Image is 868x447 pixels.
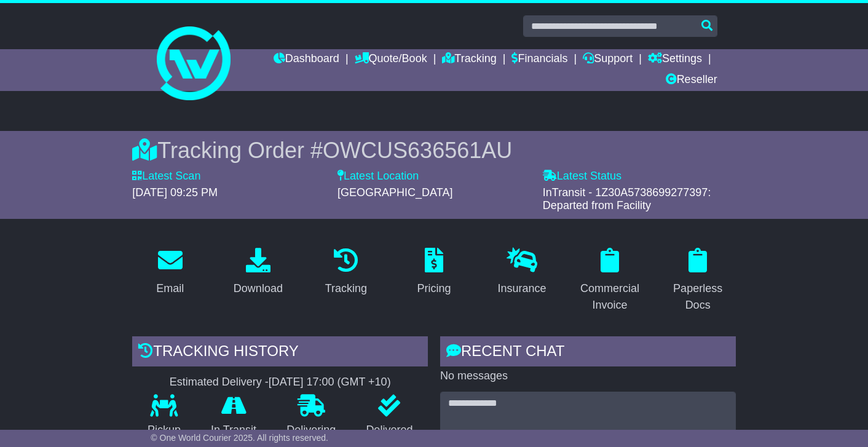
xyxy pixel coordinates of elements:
[132,376,428,389] div: Estimated Delivery -
[226,243,291,301] a: Download
[417,280,451,297] div: Pricing
[325,280,367,297] div: Tracking
[269,376,391,389] div: [DATE] 17:00 (GMT +10)
[440,336,736,370] div: RECENT CHAT
[132,170,200,183] label: Latest Scan
[583,49,633,70] a: Support
[195,424,271,437] p: In Transit
[272,424,351,437] p: Delivering
[274,49,339,70] a: Dashboard
[151,433,328,443] span: © One World Courier 2025. All rights reserved.
[317,243,375,301] a: Tracking
[580,280,640,314] div: Commercial Invoice
[498,280,546,297] div: Insurance
[511,49,567,70] a: Financials
[648,49,702,70] a: Settings
[409,243,459,301] a: Pricing
[337,186,452,199] span: [GEOGRAPHIC_DATA]
[234,280,283,297] div: Download
[543,186,711,212] span: InTransit - 1Z30A5738699277397: Departed from Facility
[132,186,218,199] span: [DATE] 09:25 PM
[668,280,728,314] div: Paperless Docs
[660,243,736,318] a: Paperless Docs
[351,424,428,437] p: Delivered
[132,137,735,164] div: Tracking Order #
[440,370,736,383] p: No messages
[148,243,192,301] a: Email
[337,170,419,183] label: Latest Location
[490,243,554,301] a: Insurance
[323,138,512,163] span: OWCUS636561AU
[132,336,428,370] div: Tracking history
[156,280,184,297] div: Email
[132,424,195,437] p: Pickup
[543,170,621,183] label: Latest Status
[666,70,717,91] a: Reseller
[355,49,427,70] a: Quote/Book
[442,49,496,70] a: Tracking
[572,243,648,318] a: Commercial Invoice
